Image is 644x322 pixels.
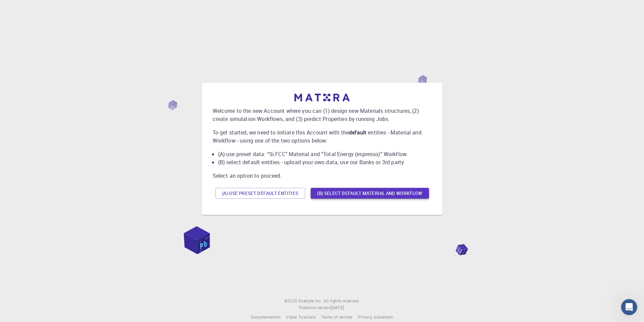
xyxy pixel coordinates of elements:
[299,298,322,304] a: Exabyte Inc.
[299,304,331,311] span: Platform version
[286,314,316,320] span: Video Tutorials
[215,188,305,199] button: (A) Use preset default entities
[621,299,637,315] iframe: Intercom live chat
[324,298,360,304] span: All rights reserved.
[358,314,393,321] a: Privacy statement
[311,188,429,199] button: (B) Select default material and workflow
[286,314,316,321] a: Video Tutorials
[349,129,366,136] b: default
[358,314,393,320] span: Privacy statement
[218,158,432,166] li: (B) select default entities - upload your own data, use our Banks or 3rd party
[213,107,432,123] p: Welcome to the new Account where you can (1) design new Materials structures, (2) create simulati...
[284,298,299,304] span: © 2025
[321,314,352,321] a: Terms of service
[218,150,432,158] li: (A) use preset data: “Si FCC” Material and “Total Energy (espresso)” Workflow.
[331,305,345,310] span: [DATE] .
[251,314,281,321] a: Documentation
[331,304,345,311] a: [DATE].
[213,172,432,180] p: Select an option to proceed.
[14,5,38,11] span: Support
[251,314,281,320] span: Documentation
[321,314,352,320] span: Terms of service
[299,298,322,303] span: Exabyte Inc.
[294,94,350,101] img: logo
[213,128,432,145] p: To get started, we need to initiate this Account with the entities - Material and Workflow - usin...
